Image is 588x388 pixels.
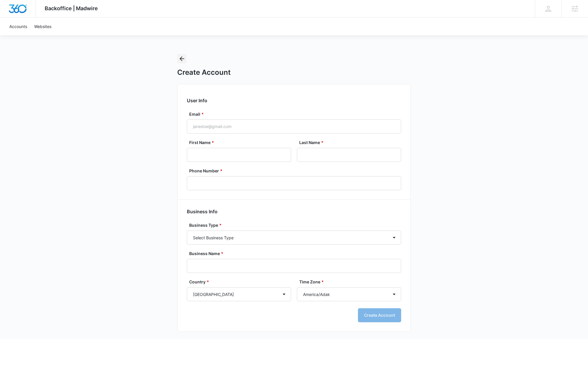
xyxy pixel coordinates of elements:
[189,222,403,228] label: Business Type
[189,139,293,145] label: First Name
[299,139,403,145] label: Last Name
[299,279,403,285] label: Time Zone
[177,54,187,63] button: Back
[189,250,403,257] label: Business Name
[189,111,403,117] label: Email
[31,18,55,35] a: Websites
[45,5,98,11] span: Backoffice | Madwire
[189,168,403,174] label: Phone Number
[187,97,401,104] h2: User Info
[187,208,401,215] h2: Business Info
[177,68,231,77] h1: Create Account
[187,119,401,134] input: janedoe@gmail.com
[189,279,293,285] label: Country
[6,18,31,35] a: Accounts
